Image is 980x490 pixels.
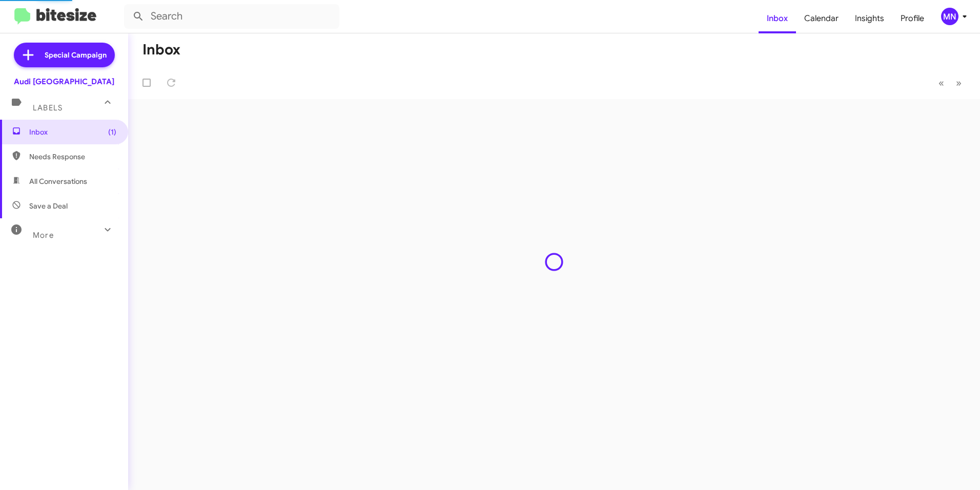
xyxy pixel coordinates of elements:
span: « [938,77,944,89]
input: Search [124,4,339,29]
button: Next [950,72,968,93]
a: Profile [892,4,932,33]
span: (1) [108,127,116,137]
span: Inbox [29,127,116,137]
div: MN [941,8,958,25]
span: Special Campaign [45,50,107,60]
span: Save a Deal [29,201,68,211]
button: Previous [932,72,950,93]
a: Special Campaign [14,43,115,67]
span: Needs Response [29,152,116,162]
nav: Page navigation example [933,72,968,93]
span: Labels [33,103,63,112]
a: Insights [847,4,892,33]
a: Inbox [759,4,796,33]
div: Audi [GEOGRAPHIC_DATA] [14,77,114,87]
span: » [956,77,962,89]
span: All Conversations [29,176,87,186]
span: More [33,231,54,240]
a: Calendar [796,4,847,33]
h1: Inbox [142,42,180,58]
button: MN [932,8,969,25]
